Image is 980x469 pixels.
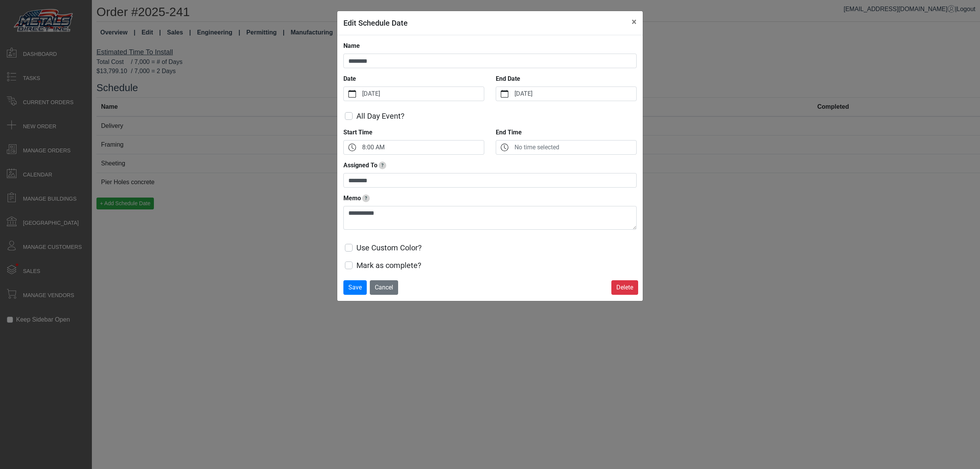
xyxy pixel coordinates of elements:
[344,87,361,101] button: calendar
[496,129,522,136] strong: End Time
[626,11,643,33] button: Close
[348,144,356,151] svg: clock
[356,110,404,122] label: All Day Event?
[343,17,408,29] h5: Edit Schedule Date
[513,87,636,101] label: [DATE]
[513,141,636,154] label: No time selected
[496,75,520,82] strong: End Date
[362,194,370,202] span: Notes or Instructions for date - ex. 'Date was rescheduled by vendor'
[344,141,361,154] button: clock
[348,90,356,98] svg: calendar
[611,280,638,295] button: Delete
[356,260,421,271] label: Mark as complete?
[343,129,372,136] strong: Start Time
[370,280,398,295] button: Cancel
[343,42,360,49] strong: Name
[356,242,421,253] label: Use Custom Color?
[496,87,513,101] button: calendar
[496,141,513,154] button: clock
[361,87,484,101] label: [DATE]
[361,141,484,154] label: 8:00 AM
[343,162,377,169] strong: Assigned To
[501,144,508,151] svg: clock
[379,162,386,169] span: Track who this date is assigned to this date - delviery driver, install crew, etc
[501,90,508,98] svg: calendar
[343,194,361,202] strong: Memo
[348,284,362,291] span: Save
[343,75,356,82] strong: Date
[343,280,367,295] button: Save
